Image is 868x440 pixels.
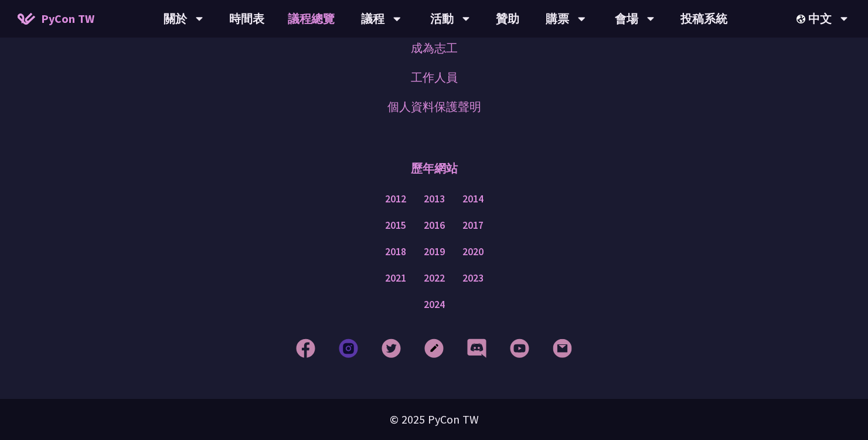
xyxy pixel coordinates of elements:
[382,339,401,358] img: Twitter Footer Icon
[387,98,481,116] a: 個人資料保護聲明
[411,39,458,57] a: 成為志工
[385,271,406,286] a: 2021
[411,69,458,86] a: 工作人員
[411,151,458,186] p: 歷年網站
[385,245,406,259] a: 2018
[462,271,484,286] a: 2023
[796,15,808,23] img: Locale Icon
[424,245,445,259] a: 2019
[385,192,406,207] a: 2012
[424,339,444,358] img: Blog Footer Icon
[18,13,35,25] img: Home icon of PyCon TW 2025
[385,218,406,233] a: 2015
[424,218,445,233] a: 2016
[339,339,358,358] img: Instagram Footer Icon
[462,245,484,259] a: 2020
[41,10,94,28] span: PyCon TW
[424,271,445,286] a: 2022
[462,218,484,233] a: 2017
[424,297,445,312] a: 2024
[6,4,106,33] a: PyCon TW
[510,339,529,358] img: YouTube Footer Icon
[462,192,484,207] a: 2014
[553,339,572,358] img: Email Footer Icon
[424,192,445,207] a: 2013
[296,339,315,358] img: Facebook Footer Icon
[467,339,486,358] img: Discord Footer Icon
